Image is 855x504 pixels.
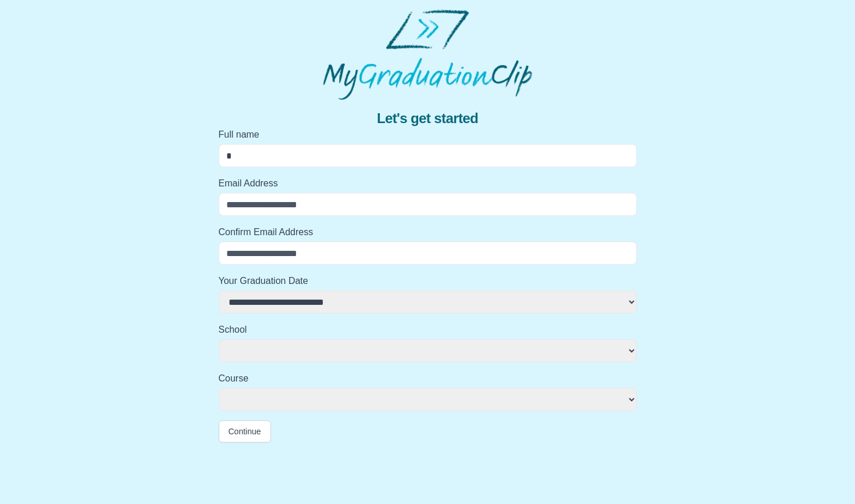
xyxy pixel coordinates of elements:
img: MyGraduationClip [323,9,532,100]
label: Course [219,372,637,386]
button: Continue [219,420,271,442]
label: Your Graduation Date [219,274,637,288]
label: Confirm Email Address [219,225,637,239]
label: Email Address [219,177,637,190]
span: Let's get started [377,109,478,128]
label: Full name [219,128,637,142]
label: School [219,323,637,337]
